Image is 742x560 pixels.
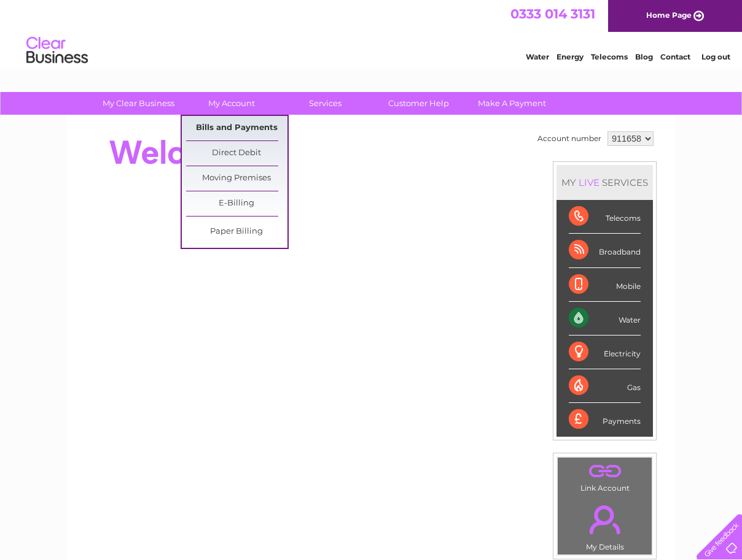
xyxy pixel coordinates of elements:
[181,92,283,115] a: My Account
[461,92,563,115] a: Make A Payment
[82,7,662,59] div: Clear Business is a trading name of Verastar Limited (registered in [GEOGRAPHIC_DATA] No. 3667643...
[526,52,549,61] a: Water
[186,116,287,140] a: Bills and Payments
[510,6,595,21] a: 0333 014 3131
[88,92,189,115] a: My Clear Business
[569,336,641,369] div: Electricity
[660,52,690,61] a: Contact
[561,461,649,482] a: .
[557,457,652,496] td: Link Account
[186,166,287,191] a: Moving Premises
[557,495,652,555] td: My Details
[701,52,730,61] a: Log out
[561,498,649,541] a: .
[591,52,628,61] a: Telecoms
[569,369,641,403] div: Gas
[186,191,287,216] a: E-Billing
[569,234,641,267] div: Broadband
[569,302,641,336] div: Water
[556,165,653,200] div: MY SERVICES
[275,92,376,115] a: Services
[569,268,641,302] div: Mobile
[186,141,287,166] a: Direct Debit
[368,92,469,115] a: Customer Help
[635,52,653,61] a: Blog
[534,128,604,149] td: Account number
[26,32,88,69] img: logo.png
[569,200,641,234] div: Telecoms
[576,177,602,188] div: LIVE
[569,403,641,436] div: Payments
[186,220,287,244] a: Paper Billing
[556,52,584,61] a: Energy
